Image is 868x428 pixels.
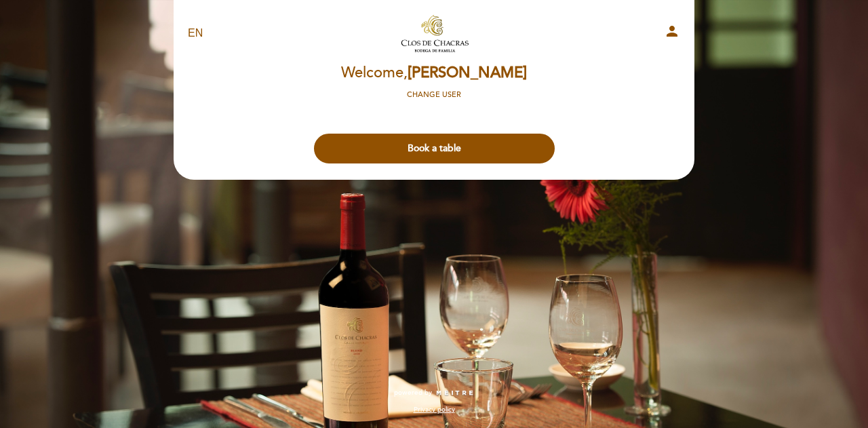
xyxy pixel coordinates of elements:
[408,64,527,82] span: [PERSON_NAME]
[349,15,519,52] a: Clos Restó
[341,65,527,81] h2: Welcome,
[394,388,474,397] a: powered by
[664,23,680,44] button: person
[664,23,680,39] i: person
[394,388,432,397] span: powered by
[314,134,555,163] button: Book a table
[403,89,465,101] button: Change user
[414,405,455,414] a: Privacy policy
[435,390,474,397] img: MEITRE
